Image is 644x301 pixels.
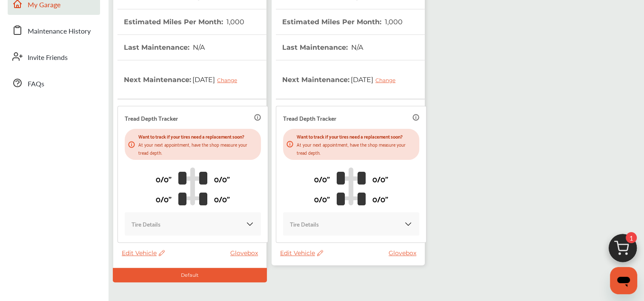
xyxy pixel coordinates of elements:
p: 0/0" [156,192,172,205]
span: N/A [192,43,205,51]
p: Tread Depth Tracker [125,113,178,123]
th: Last Maintenance : [124,35,205,60]
div: Default [113,268,267,282]
p: At your next appointment, have the shop measure your tread depth. [297,140,416,156]
p: Want to track if your tires need a replacement soon? [138,132,258,140]
span: Edit Vehicle [280,249,323,257]
span: Invite Friends [28,52,68,63]
iframe: Button to launch messaging window [610,267,637,294]
div: Change [375,77,400,83]
th: Estimated Miles Per Month : [124,9,244,34]
span: N/A [350,43,363,51]
p: At your next appointment, have the shop measure your tread depth. [138,140,258,156]
p: Want to track if your tires need a replacement soon? [297,132,416,140]
span: Edit Vehicle [122,249,165,257]
p: Tire Details [290,219,319,229]
a: Glovebox [230,249,262,257]
img: KOKaJQAAAABJRU5ErkJggg== [246,220,254,228]
img: cart_icon.3d0951e8.svg [602,230,643,271]
p: 0/0" [214,172,230,185]
p: 0/0" [214,192,230,205]
p: Tread Depth Tracker [283,113,336,123]
a: FAQs [8,72,100,94]
span: Maintenance History [28,26,91,37]
img: tire_track_logo.b900bcbc.svg [337,167,366,205]
span: 1,000 [225,18,244,26]
span: [DATE] [349,69,402,90]
a: Maintenance History [8,19,100,41]
a: Glovebox [389,249,421,257]
th: Estimated Miles Per Month : [282,9,403,34]
th: Last Maintenance : [282,35,363,60]
p: 0/0" [314,192,330,205]
p: 0/0" [314,172,330,185]
span: 1,000 [384,18,403,26]
p: 0/0" [156,172,172,185]
a: Invite Friends [8,45,100,68]
p: Tire Details [132,219,160,229]
p: 0/0" [372,172,388,185]
div: Change [217,77,241,83]
img: tire_track_logo.b900bcbc.svg [178,167,207,205]
th: Next Maintenance : [282,60,402,99]
span: FAQs [28,79,44,90]
span: 1 [626,232,637,243]
span: [DATE] [191,69,243,90]
p: 0/0" [372,192,388,205]
img: KOKaJQAAAABJRU5ErkJggg== [404,220,412,228]
th: Next Maintenance : [124,60,243,99]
